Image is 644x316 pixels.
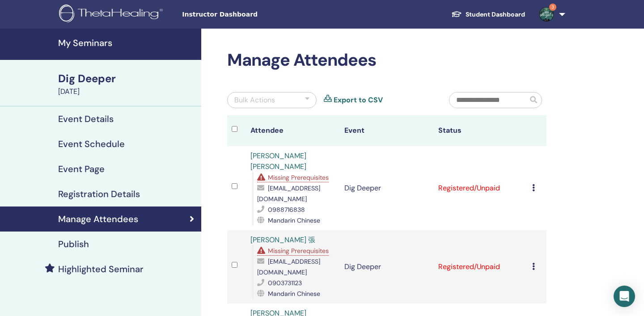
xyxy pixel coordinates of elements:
[58,38,196,48] h4: My Seminars
[340,146,434,230] td: Dig Deeper
[614,286,635,307] div: Open Intercom Messenger
[58,189,140,199] h4: Registration Details
[246,115,340,146] th: Attendee
[58,114,114,124] h4: Event Details
[234,95,275,105] div: Bulk Actions
[58,239,89,249] h4: Publish
[182,10,316,19] span: Instructor Dashboard
[257,184,320,203] span: [EMAIL_ADDRESS][DOMAIN_NAME]
[59,4,166,25] img: logo.png
[58,86,196,97] div: [DATE]
[58,264,144,274] h4: Highlighted Seminar
[268,290,320,298] span: Mandarin Chinese
[250,151,306,171] a: [PERSON_NAME] [PERSON_NAME]
[268,247,329,255] span: Missing Prerequisites
[268,279,302,287] span: 0903731123
[549,4,556,11] span: 3
[58,139,125,149] h4: Event Schedule
[58,71,196,86] div: Dig Deeper
[58,214,138,224] h4: Manage Attendees
[257,257,320,276] span: [EMAIL_ADDRESS][DOMAIN_NAME]
[434,115,528,146] th: Status
[53,71,201,97] a: Dig Deeper[DATE]
[227,50,547,71] h2: Manage Attendees
[340,230,434,303] td: Dig Deeper
[268,173,329,181] span: Missing Prerequisites
[268,216,320,224] span: Mandarin Chinese
[444,6,532,23] a: Student Dashboard
[250,235,315,244] a: [PERSON_NAME] 張
[539,7,554,21] img: default.jpg
[268,206,305,214] span: 0988716838
[58,164,105,174] h4: Event Page
[334,95,383,105] a: Export to CSV
[340,115,434,146] th: Event
[451,10,462,18] img: graduation-cap-white.svg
